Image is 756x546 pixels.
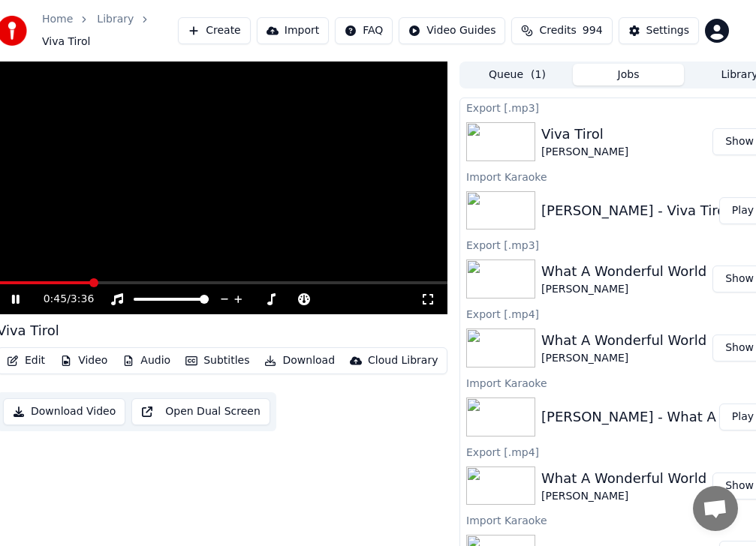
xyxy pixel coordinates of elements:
div: [PERSON_NAME] [541,145,628,160]
div: Settings [646,23,689,38]
div: [PERSON_NAME] [541,282,706,297]
div: Cloud Library [368,353,438,368]
button: Download Video [3,398,125,425]
button: Edit [1,350,51,371]
div: [PERSON_NAME] - Viva Tirol [541,200,729,221]
button: Import [257,17,329,44]
button: Open Dual Screen [131,398,270,425]
nav: breadcrumb [42,12,178,49]
div: What A Wonderful World [541,468,706,489]
button: Audio [116,350,176,371]
button: Settings [619,17,699,44]
div: Viva Tirol [541,124,628,145]
div: What A Wonderful World [541,261,706,282]
button: Jobs [573,64,684,85]
button: Queue [462,64,573,85]
button: Download [258,350,341,371]
button: Subtitles [179,350,255,371]
button: Credits994 [511,17,612,44]
div: What A Wonderful World [541,330,706,351]
span: Viva Tirol [42,34,90,49]
div: [PERSON_NAME] [541,351,706,366]
span: ( 1 ) [531,67,546,82]
button: Video [54,350,113,371]
span: Credits [539,23,576,38]
button: Create [178,17,251,44]
a: Library [97,12,134,27]
div: [PERSON_NAME] [541,489,706,504]
span: 994 [583,23,603,38]
div: / [44,292,80,307]
div: Open chat [693,486,738,531]
span: 3:36 [71,292,94,307]
button: FAQ [335,17,393,44]
button: Video Guides [399,17,505,44]
a: Home [42,12,73,27]
span: 0:45 [44,292,67,307]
